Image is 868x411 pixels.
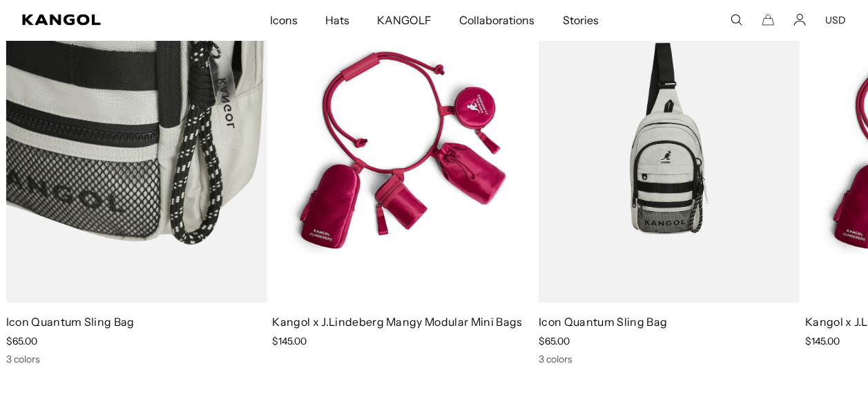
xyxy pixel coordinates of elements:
[539,353,800,365] div: 3 colors
[6,353,267,365] div: 3 colors
[6,335,37,347] span: $65.00
[539,315,667,329] a: Icon Quantum Sling Bag
[272,315,522,329] a: Kangol x J.Lindeberg Mangy Modular Mini Bags
[805,335,840,347] span: $145.00
[762,14,774,26] button: Cart
[272,335,307,347] span: $145.00
[730,14,742,26] summary: Search here
[793,14,806,26] a: Account
[6,315,135,329] a: Icon Quantum Sling Bag
[825,14,846,26] button: USD
[539,335,570,347] span: $65.00
[22,15,178,26] a: Kangol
